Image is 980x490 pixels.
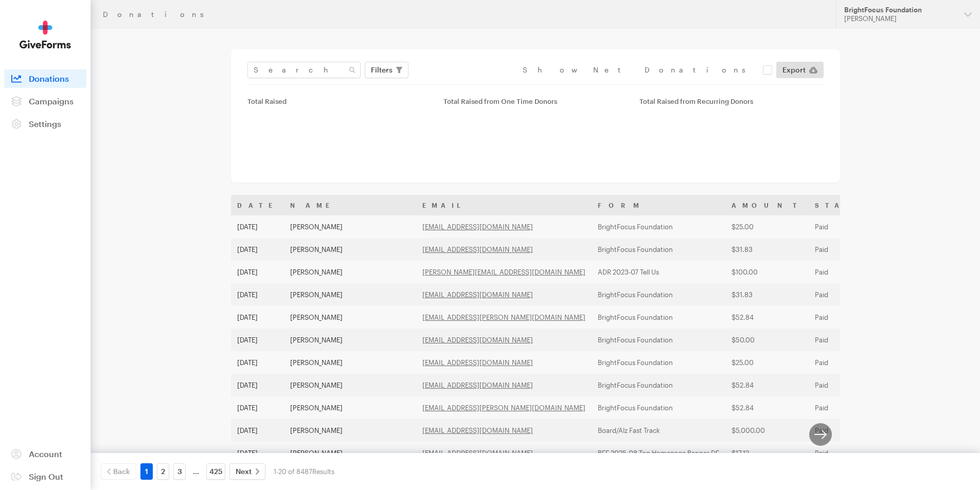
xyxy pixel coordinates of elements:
a: Campaigns [4,92,86,111]
td: BrightFocus Foundation [592,351,725,374]
div: Total Raised from One Time Donors [443,97,627,105]
td: Paid [809,215,884,238]
td: BrightFocus Foundation [592,329,725,351]
td: [DATE] [231,261,284,283]
a: 3 [173,463,186,480]
button: Filters [365,62,408,78]
td: BrightFocus Foundation [592,306,725,329]
td: [PERSON_NAME] [284,329,416,351]
td: [PERSON_NAME] [284,306,416,329]
a: [EMAIL_ADDRESS][DOMAIN_NAME] [422,381,533,389]
th: Status [809,195,884,215]
span: Sign Out [29,471,63,481]
div: Total Raised from Recurring Donors [639,97,823,105]
td: [DATE] [231,283,284,306]
td: $52.84 [725,306,809,329]
div: [PERSON_NAME] [844,14,956,23]
span: Settings [29,119,61,129]
td: BrightFocus Foundation [592,238,725,261]
span: Export [782,64,806,76]
td: Paid [809,261,884,283]
div: 1-20 of 8487 [274,463,334,480]
td: [PERSON_NAME] [284,419,416,442]
span: Next [236,465,252,478]
td: Board/Alz Fast Track [592,419,725,442]
td: [PERSON_NAME] [284,374,416,396]
a: [EMAIL_ADDRESS][DOMAIN_NAME] [422,426,533,434]
td: [PERSON_NAME] [284,238,416,261]
td: BrightFocus Foundation [592,215,725,238]
td: BrightFocus Foundation [592,374,725,396]
td: [PERSON_NAME] [284,351,416,374]
td: BFF 2025-08 Top Homepage Banner DF [592,442,725,464]
span: Results [312,467,334,476]
a: Export [776,62,824,78]
td: Paid [809,419,884,442]
td: Paid [809,351,884,374]
td: BrightFocus Foundation [592,283,725,306]
th: Date [231,195,284,215]
td: [PERSON_NAME] [284,396,416,419]
td: [DATE] [231,374,284,396]
td: Paid [809,306,884,329]
th: Form [592,195,725,215]
td: $31.83 [725,238,809,261]
td: $100.00 [725,261,809,283]
td: Paid [809,442,884,464]
td: [DATE] [231,329,284,351]
td: [DATE] [231,442,284,464]
td: [DATE] [231,351,284,374]
td: Paid [809,329,884,351]
a: 425 [206,463,225,480]
td: [DATE] [231,238,284,261]
td: Paid [809,396,884,419]
a: [PERSON_NAME][EMAIL_ADDRESS][DOMAIN_NAME] [422,268,585,276]
td: [PERSON_NAME] [284,442,416,464]
td: $52.84 [725,374,809,396]
td: $25.00 [725,351,809,374]
span: Account [29,449,62,459]
a: Account [4,445,86,463]
th: Name [284,195,416,215]
td: [DATE] [231,215,284,238]
td: $5,000.00 [725,419,809,442]
td: Paid [809,283,884,306]
a: Settings [4,115,86,133]
a: [EMAIL_ADDRESS][DOMAIN_NAME] [422,449,533,457]
img: GiveForms [20,21,71,49]
a: Donations [4,69,86,88]
a: [EMAIL_ADDRESS][PERSON_NAME][DOMAIN_NAME] [422,313,585,321]
td: [PERSON_NAME] [284,283,416,306]
a: Sign Out [4,467,86,486]
td: Paid [809,374,884,396]
a: [EMAIL_ADDRESS][DOMAIN_NAME] [422,245,533,253]
a: [EMAIL_ADDRESS][PERSON_NAME][DOMAIN_NAME] [422,404,585,412]
div: Total Raised [247,97,431,105]
input: Search Name & Email [247,62,361,78]
td: $31.83 [725,283,809,306]
span: Campaigns [29,96,74,106]
a: [EMAIL_ADDRESS][DOMAIN_NAME] [422,336,533,344]
div: BrightFocus Foundation [844,6,956,14]
a: Next [229,463,265,480]
td: Paid [809,238,884,261]
th: Amount [725,195,809,215]
a: [EMAIL_ADDRESS][DOMAIN_NAME] [422,223,533,231]
a: [EMAIL_ADDRESS][DOMAIN_NAME] [422,358,533,367]
td: [DATE] [231,396,284,419]
span: Filters [371,64,393,76]
td: [PERSON_NAME] [284,215,416,238]
th: Email [416,195,592,215]
td: $17.12 [725,442,809,464]
td: [DATE] [231,306,284,329]
td: ADR 2023-07 Tell Us [592,261,725,283]
td: $25.00 [725,215,809,238]
td: $52.84 [725,396,809,419]
td: [PERSON_NAME] [284,261,416,283]
a: 2 [157,463,169,480]
a: [EMAIL_ADDRESS][DOMAIN_NAME] [422,291,533,299]
td: BrightFocus Foundation [592,396,725,419]
td: [DATE] [231,419,284,442]
span: Donations [29,74,69,83]
td: $50.00 [725,329,809,351]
